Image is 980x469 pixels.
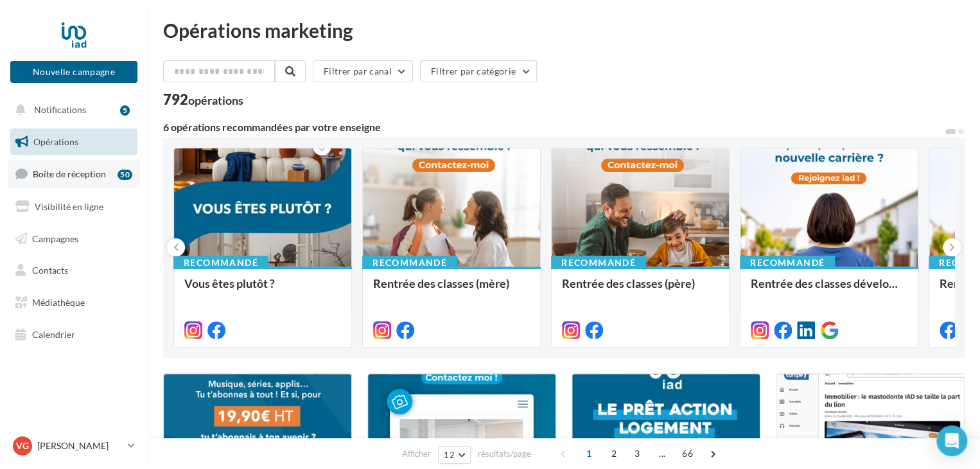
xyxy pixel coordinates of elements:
span: 2 [604,443,624,464]
button: 12 [438,446,471,464]
a: Contacts [8,257,140,284]
div: Rentrée des classes développement (conseillère) [751,277,907,303]
span: 66 [677,443,698,464]
span: Opérations [33,136,78,147]
div: Rentrée des classes (mère) [373,277,530,303]
span: Campagnes [32,233,78,243]
span: 3 [627,443,647,464]
span: Boîte de réception [33,168,106,179]
span: Calendrier [32,329,75,340]
a: Campagnes [8,226,140,252]
a: Visibilité en ligne [8,193,140,220]
div: opérations [188,94,243,106]
span: Visibilité en ligne [35,201,103,212]
div: Rentrée des classes (père) [562,277,719,303]
p: [PERSON_NAME] [37,439,123,452]
span: Médiathèque [32,297,85,308]
span: 1 [579,443,599,464]
span: Afficher [402,448,431,460]
span: 12 [444,450,455,460]
div: Open Intercom Messenger [936,425,967,456]
div: Recommandé [551,256,646,270]
span: Notifications [34,104,86,115]
span: Contacts [32,265,68,276]
a: Boîte de réception50 [8,160,140,188]
a: Opérations [8,128,140,155]
div: 792 [163,93,243,107]
span: résultats/page [478,448,531,460]
button: Nouvelle campagne [10,61,137,83]
a: Calendrier [8,321,140,348]
div: Opérations marketing [163,21,965,40]
div: Vous êtes plutôt ? [184,277,341,303]
span: VG [16,439,29,452]
a: VG [PERSON_NAME] [10,434,137,458]
div: Recommandé [740,256,835,270]
a: Médiathèque [8,289,140,316]
div: 5 [120,105,130,116]
span: ... [652,443,672,464]
button: Notifications 5 [8,96,135,123]
button: Filtrer par catégorie [420,60,537,82]
div: Recommandé [362,256,457,270]
button: Filtrer par canal [313,60,413,82]
div: 6 opérations recommandées par votre enseigne [163,122,944,132]
div: 50 [118,170,132,180]
div: Recommandé [173,256,268,270]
